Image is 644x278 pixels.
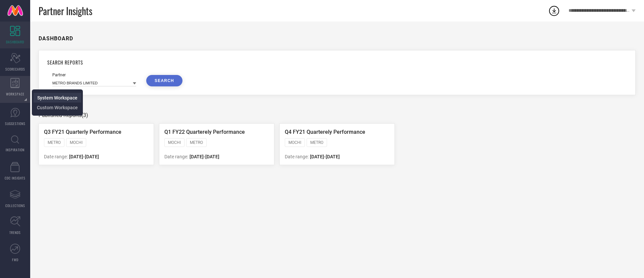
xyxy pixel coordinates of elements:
[164,129,245,135] span: Q1 FY22 Quarterely Performance
[37,104,78,111] a: Custom Workspace
[190,154,219,159] span: [DATE] - [DATE]
[5,121,25,126] span: SUGGESTIONS
[39,112,636,118] div: Published Reports (3)
[164,154,188,159] span: Date range:
[168,140,181,145] span: MOCHI
[39,4,92,18] span: Partner Insights
[5,175,25,181] span: CDC INSIGHTS
[6,91,24,96] span: WORKSPACE
[69,154,99,159] span: [DATE] - [DATE]
[288,140,301,145] span: MOCHI
[37,94,77,101] a: System Workspace
[12,257,18,262] span: FWD
[44,154,68,159] span: Date range:
[6,147,24,152] span: INSPIRATION
[6,39,24,44] span: DASHBOARD
[285,129,365,135] span: Q4 FY21 Quarterely Performance
[47,59,627,66] h1: SEARCH REPORTS
[44,129,121,135] span: Q3 FY21 Quarterly Performance
[70,140,83,145] span: MOCHI
[310,140,323,145] span: METRO
[52,73,136,77] div: Partner
[285,154,309,159] span: Date range:
[5,67,25,72] span: SCORECARDS
[37,105,78,110] span: Custom Workspace
[39,35,73,42] h1: DASHBOARD
[548,5,560,17] div: Open download list
[9,230,21,235] span: TRENDS
[5,203,25,208] span: COLLECTIONS
[37,95,77,101] span: System Workspace
[48,140,61,145] span: METRO
[146,75,182,86] button: SEARCH
[310,154,340,159] span: [DATE] - [DATE]
[190,140,203,145] span: METRO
